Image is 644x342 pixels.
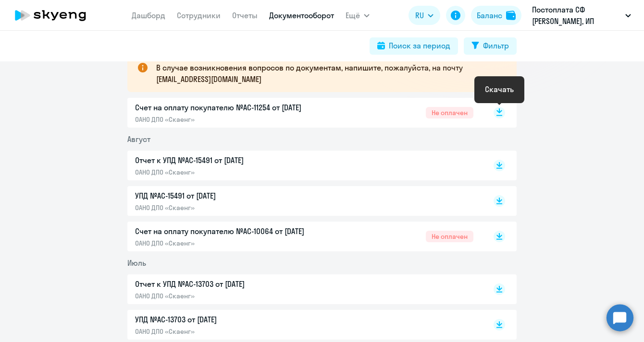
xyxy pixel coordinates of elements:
span: RU [415,10,424,21]
a: Отчеты [232,11,258,20]
a: Документооборот [269,11,334,20]
p: ОАНО ДПО «Скаенг» [135,292,337,300]
div: Фильтр [483,40,509,51]
a: Отчет к УПД №AC-13703 от [DATE]ОАНО ДПО «Скаенг» [135,278,473,300]
a: Дашборд [132,11,165,20]
a: УПД №AC-15491 от [DATE]ОАНО ДПО «Скаенг» [135,190,473,212]
span: Не оплачен [426,107,473,118]
p: ОАНО ДПО «Скаенг» [135,203,337,212]
p: ОАНО ДПО «Скаенг» [135,239,337,248]
img: balance [506,11,516,20]
p: Отчет к УПД №AC-15491 от [DATE] [135,154,337,166]
button: RU [409,6,440,25]
button: Ещё [346,6,370,25]
div: Скачать [485,83,514,95]
div: Баланс [477,10,502,21]
span: Не оплачен [426,231,473,242]
a: Сотрудники [177,11,221,20]
button: Фильтр [464,37,517,55]
span: Июль [127,258,146,268]
a: Счет на оплату покупателю №AC-11254 от [DATE]ОАНО ДПО «Скаенг»Не оплачен [135,102,473,124]
span: Август [127,134,150,144]
p: УПД №AC-13703 от [DATE] [135,314,337,325]
p: УПД №AC-15491 от [DATE] [135,190,337,201]
a: УПД №AC-13703 от [DATE]ОАНО ДПО «Скаенг» [135,314,473,336]
button: Поиск за период [370,37,458,55]
p: ОАНО ДПО «Скаенг» [135,327,337,336]
p: Постоплата СФ [PERSON_NAME], ИП [PERSON_NAME] [532,4,621,27]
a: Счет на оплату покупателю №AC-10064 от [DATE]ОАНО ДПО «Скаенг»Не оплачен [135,225,473,248]
p: Счет на оплату покупателю №AC-10064 от [DATE] [135,225,337,237]
button: Балансbalance [471,6,521,25]
p: Счет на оплату покупателю №AC-11254 от [DATE] [135,102,337,113]
p: ОАНО ДПО «Скаенг» [135,168,337,177]
button: Постоплата СФ [PERSON_NAME], ИП [PERSON_NAME] [527,4,636,27]
p: Отчет к УПД №AC-13703 от [DATE] [135,278,337,290]
div: Поиск за период [389,40,450,51]
span: Ещё [346,10,360,21]
a: Отчет к УПД №AC-15491 от [DATE]ОАНО ДПО «Скаенг» [135,154,473,177]
p: ОАНО ДПО «Скаенг» [135,115,337,124]
p: В случае возникновения вопросов по документам, напишите, пожалуйста, на почту [EMAIL_ADDRESS][DOM... [156,62,499,85]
